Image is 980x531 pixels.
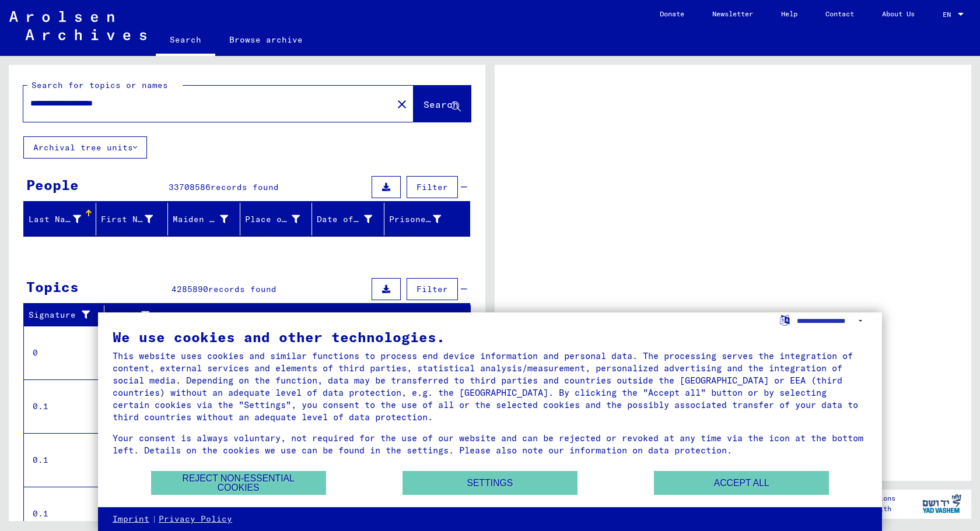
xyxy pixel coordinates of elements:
[395,97,409,111] mat-icon: close
[943,10,956,19] span: EN
[211,182,279,192] span: records found
[654,471,829,495] button: Accept all
[920,489,964,518] img: yv_logo.png
[168,203,240,235] mat-header-cell: Maiden Name
[416,182,448,192] span: Filter
[389,210,456,228] div: Prisoner #
[29,210,96,228] div: Last Name
[24,379,104,433] td: 0.1
[32,80,168,90] mat-label: Search for topics or names
[208,284,276,294] span: records found
[9,11,146,40] img: Arolsen_neg.svg
[169,182,211,192] span: 33708586
[245,210,315,228] div: Place of Birth
[101,213,153,226] div: First Name
[151,471,326,495] button: Reject non-essential cookies
[407,278,458,300] button: Filter
[414,86,471,122] button: Search
[156,26,215,56] a: Search
[173,210,243,228] div: Maiden Name
[159,514,232,525] a: Privacy Policy
[29,309,95,321] div: Signature
[173,213,228,226] div: Maiden Name
[416,284,448,294] span: Filter
[402,471,577,495] button: Settings
[23,136,147,159] button: Archival tree units
[113,514,149,525] a: Imprint
[24,433,104,487] td: 0.1
[24,203,96,235] mat-header-cell: Last Name
[245,213,300,226] div: Place of Birth
[390,92,414,115] button: Clear
[384,203,470,235] mat-header-cell: Prisoner #
[423,99,459,110] span: Search
[312,203,384,235] mat-header-cell: Date of Birth
[101,210,168,228] div: First Name
[407,176,458,198] button: Filter
[113,350,867,423] div: This website uses cookies and similar functions to process end device information and personal da...
[240,203,313,235] mat-header-cell: Place of Birth
[215,26,317,54] a: Browse archive
[109,310,447,322] div: Title
[29,306,107,325] div: Signature
[113,330,867,344] div: We use cookies and other technologies.
[96,203,169,235] mat-header-cell: First Name
[109,306,459,325] div: Title
[171,284,208,294] span: 4285890
[24,326,104,379] td: 0
[317,213,372,226] div: Date of Birth
[389,213,442,226] div: Prisoner #
[29,213,81,226] div: Last Name
[317,210,387,228] div: Date of Birth
[113,432,867,456] div: Your consent is always voluntary, not required for the use of our website and can be rejected or ...
[26,276,79,297] div: Topics
[26,174,79,195] div: People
